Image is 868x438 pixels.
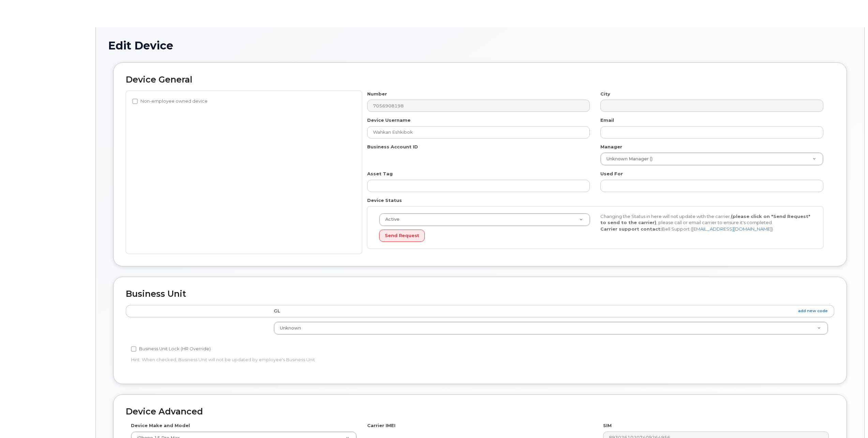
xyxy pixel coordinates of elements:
[603,422,612,429] label: SIM
[367,117,410,123] label: Device Username
[131,346,136,352] input: Business Unit Lock (HR Override)
[600,144,622,150] label: Manager
[367,171,393,177] label: Asset Tag
[600,226,662,232] strong: Carrier support contact:
[600,171,623,177] label: Used For
[268,305,834,317] th: GL
[126,407,834,417] h2: Device Advanced
[367,144,418,150] label: Business Account ID
[798,308,828,314] a: add new code
[126,289,834,299] h2: Business Unit
[132,99,138,104] input: Non-employee owned device
[595,213,817,232] div: Changing the Status in here will not update with the carrier, , please call or email carrier to e...
[379,230,425,242] button: Send Request
[379,214,590,226] a: Active
[274,322,828,334] a: Unknown
[367,422,395,429] label: Carrier IMEI
[381,216,400,222] span: Active
[692,226,772,232] a: [EMAIL_ADDRESS][DOMAIN_NAME]
[280,325,301,331] span: Unknown
[108,40,852,52] h1: Edit Device
[126,75,834,85] h2: Device General
[131,422,190,429] label: Device Make and Model
[367,197,402,204] label: Device Status
[602,156,653,162] span: Unknown Manager ()
[600,117,614,123] label: Email
[131,345,211,353] label: Business Unit Lock (HR Override)
[367,91,387,97] label: Number
[600,91,610,97] label: City
[132,97,208,105] label: Non-employee owned device
[601,153,823,165] a: Unknown Manager ()
[131,356,593,363] p: Hint: When checked, Business Unit will not be updated by employee's Business Unit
